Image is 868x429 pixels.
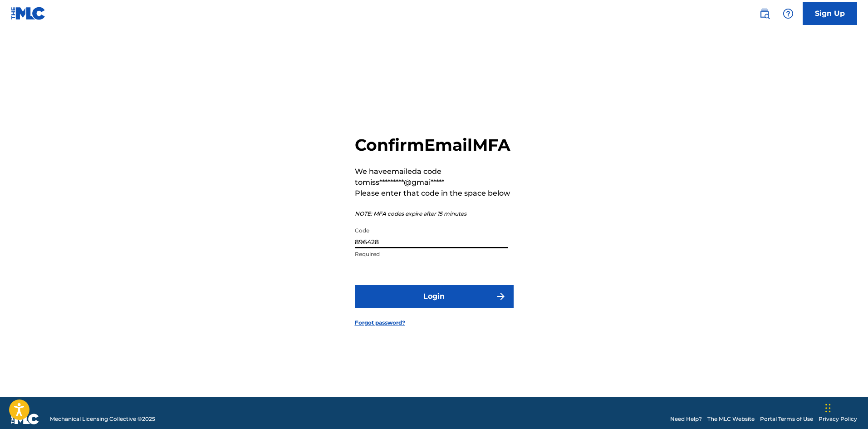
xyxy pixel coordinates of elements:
img: logo [11,414,39,424]
img: f7272a7cc735f4ea7f67.svg [495,291,506,302]
button: Login [355,285,514,308]
p: NOTE: MFA codes expire after 15 minutes [355,210,514,218]
h2: Confirm Email MFA [355,135,514,155]
img: search [759,8,770,19]
a: Privacy Policy [819,415,857,423]
p: Please enter that code in the space below [355,188,514,199]
img: help [783,8,794,19]
a: Portal Terms of Use [760,415,813,423]
a: Forgot password? [355,319,405,327]
a: The MLC Website [707,415,755,423]
iframe: Chat Widget [823,385,868,429]
a: Sign Up [803,2,857,25]
span: Mechanical Licensing Collective © 2025 [50,415,155,423]
img: MLC Logo [11,7,46,20]
div: Drag [825,394,831,422]
a: Public Search [755,5,774,23]
p: Required [355,250,508,258]
div: Help [779,5,797,23]
a: Need Help? [670,415,702,423]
